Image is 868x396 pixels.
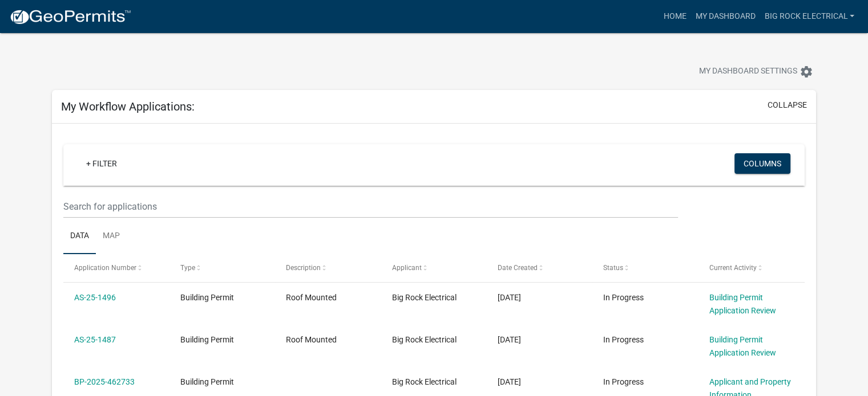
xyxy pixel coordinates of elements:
[392,293,457,302] span: Big Rock Electrical
[603,377,644,386] span: In Progress
[768,99,807,111] button: collapse
[381,254,486,281] datatable-header-cell: Applicant
[74,264,136,272] span: Application Number
[603,335,644,344] span: In Progress
[592,254,698,281] datatable-header-cell: Status
[760,6,859,27] a: Big Rock Electrical
[180,293,234,302] span: Building Permit
[63,254,169,281] datatable-header-cell: Application Number
[734,153,790,174] button: Columns
[286,264,321,272] span: Description
[392,377,457,386] span: Big Rock Electrical
[699,65,797,79] span: My Dashboard Settings
[180,377,234,386] span: Building Permit
[77,153,126,174] a: + Filter
[392,264,422,272] span: Applicant
[691,6,760,27] a: My Dashboard
[709,335,776,357] a: Building Permit Application Review
[498,335,521,344] span: 08/13/2025
[286,293,337,302] span: Roof Mounted
[286,335,337,344] span: Roof Mounted
[709,293,776,315] a: Building Permit Application Review
[487,254,592,281] datatable-header-cell: Date Created
[800,65,813,79] i: settings
[74,335,116,344] a: AS-25-1487
[392,335,457,344] span: Big Rock Electrical
[180,335,234,344] span: Building Permit
[603,293,644,302] span: In Progress
[74,377,135,386] a: BP-2025-462733
[690,60,822,83] button: My Dashboard Settingssettings
[659,6,691,27] a: Home
[61,100,195,113] h5: My Workflow Applications:
[498,293,521,302] span: 08/13/2025
[96,218,127,255] a: Map
[63,195,678,218] input: Search for applications
[603,264,623,272] span: Status
[180,264,195,272] span: Type
[498,264,538,272] span: Date Created
[275,254,381,281] datatable-header-cell: Description
[709,264,757,272] span: Current Activity
[498,377,521,386] span: 08/12/2025
[169,254,274,281] datatable-header-cell: Type
[74,293,116,302] a: AS-25-1496
[699,254,804,281] datatable-header-cell: Current Activity
[63,218,96,255] a: Data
